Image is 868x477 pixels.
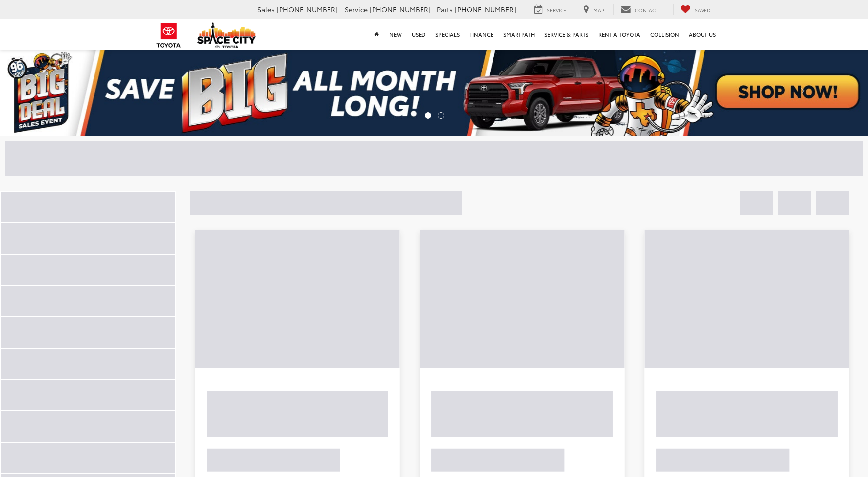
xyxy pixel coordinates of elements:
[540,19,593,50] a: Service & Parts
[635,6,658,14] span: Contact
[407,19,430,50] a: Used
[437,4,453,14] span: Parts
[430,19,465,50] a: Specials
[150,19,187,51] img: Toyota
[370,4,431,14] span: [PHONE_NUMBER]
[370,19,384,50] a: Home
[673,4,718,15] a: My Saved Vehicles
[613,4,665,15] a: Contact
[695,6,711,14] span: Saved
[197,22,256,48] img: Space City Toyota
[593,19,645,50] a: Rent a Toyota
[258,4,275,14] span: Sales
[527,4,574,15] a: Service
[547,6,566,14] span: Service
[684,19,721,50] a: About Us
[455,4,516,14] span: [PHONE_NUMBER]
[345,4,368,14] span: Service
[576,4,611,15] a: Map
[498,19,540,50] a: SmartPath
[593,6,604,14] span: Map
[277,4,338,14] span: [PHONE_NUMBER]
[384,19,407,50] a: New
[645,19,684,50] a: Collision
[465,19,498,50] a: Finance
